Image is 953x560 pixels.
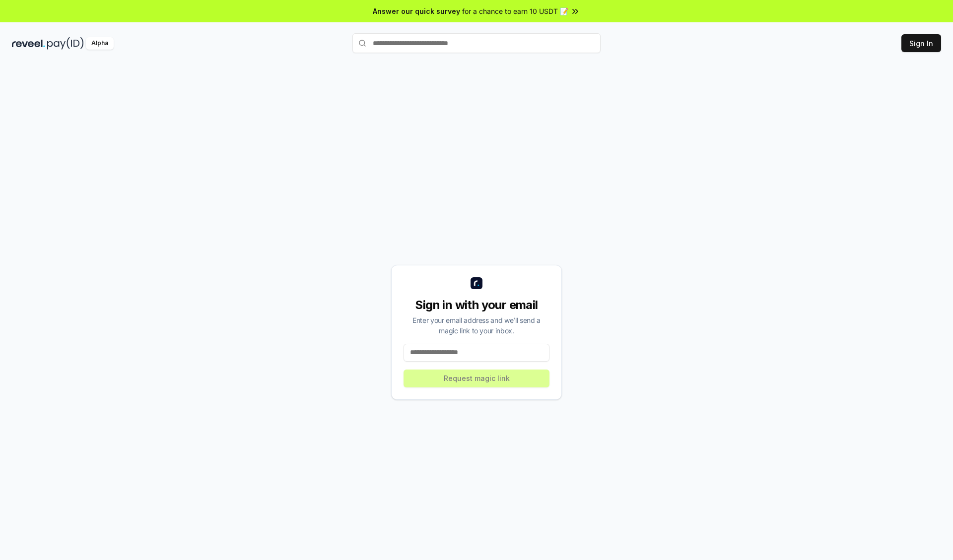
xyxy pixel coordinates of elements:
button: Sign In [901,34,941,52]
span: for a chance to earn 10 USDT 📝 [462,6,568,16]
img: logo_small [471,277,482,289]
img: reveel_dark [12,37,45,50]
span: Answer our quick survey [373,6,460,16]
div: Alpha [86,37,114,50]
div: Enter your email address and we’ll send a magic link to your inbox. [404,315,549,336]
img: pay_id [47,37,84,50]
div: Sign in with your email [404,297,549,313]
